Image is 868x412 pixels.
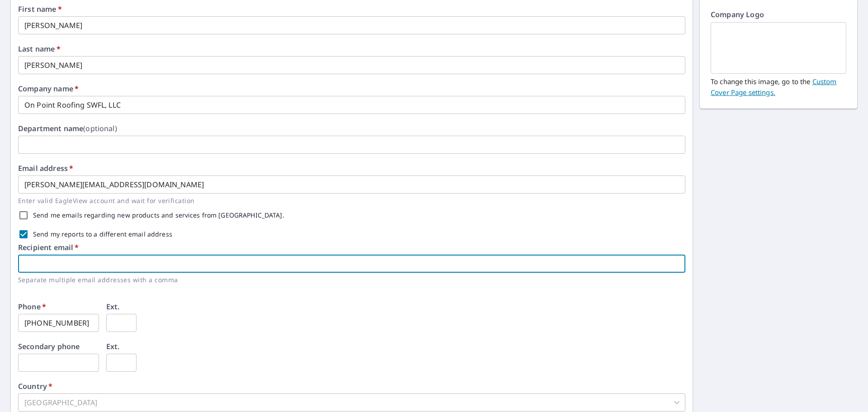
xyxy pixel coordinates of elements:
[18,343,80,350] label: Secondary phone
[722,24,835,72] img: EmptyCustomerLogo.png
[18,165,73,172] label: Email address
[18,195,679,206] p: Enter valid EagleView account and wait for verification
[18,393,685,412] div: [GEOGRAPHIC_DATA]
[83,123,117,133] b: (optional)
[106,303,120,310] label: Ext.
[711,9,846,22] p: Company Logo
[33,231,172,237] label: Send my reports to a different email address
[33,212,284,218] label: Send me emails regarding new products and services from [GEOGRAPHIC_DATA].
[18,45,61,52] label: Last name
[106,343,120,350] label: Ext.
[18,383,52,390] label: Country
[18,5,62,13] label: First name
[18,275,679,285] p: Separate multiple email addresses with a comma
[18,125,117,132] label: Department name
[18,303,46,310] label: Phone
[18,244,79,251] label: Recipient email
[18,85,79,92] label: Company name
[711,74,846,98] p: To change this image, go to the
